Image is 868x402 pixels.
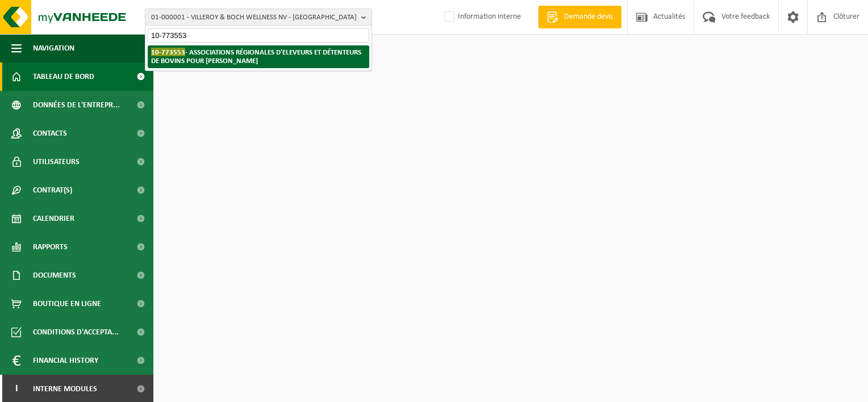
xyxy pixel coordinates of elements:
span: Tableau de bord [33,62,94,91]
span: Calendrier [33,204,74,233]
span: Financial History [33,346,98,375]
a: Demande devis [538,6,621,28]
span: Conditions d'accepta... [33,318,119,346]
span: 01-000001 - VILLEROY & BOCH WELLNESS NV - [GEOGRAPHIC_DATA] [151,9,357,26]
span: Boutique en ligne [33,290,101,318]
button: 01-000001 - VILLEROY & BOCH WELLNESS NV - [GEOGRAPHIC_DATA] [145,9,372,26]
span: Navigation [33,34,74,62]
span: Contrat(s) [33,176,72,204]
span: Rapports [33,233,68,261]
span: Demande devis [561,11,616,23]
span: Utilisateurs [33,148,80,176]
strong: - ASSOCIATIONS RÉGIONALES D'ELEVEURS ET DÉTENTEURS DE BOVINS POUR [PERSON_NAME] [151,48,361,65]
label: Information interne [442,9,521,26]
span: Contacts [33,119,67,148]
input: Chercher des succursales liées [148,28,369,43]
span: Données de l'entrepr... [33,91,120,119]
span: 10-773553 [151,48,185,56]
span: Documents [33,261,76,290]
